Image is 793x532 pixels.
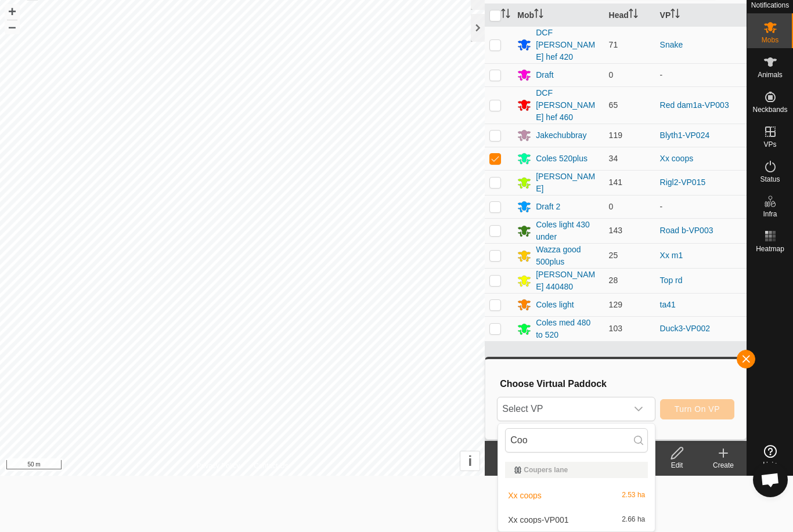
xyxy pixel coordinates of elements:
[763,461,777,468] span: Help
[660,226,713,235] a: Road b-VP003
[660,251,683,260] a: Xx m1
[5,5,19,19] button: +
[609,178,622,187] span: 141
[660,154,694,163] a: Xx coops
[756,245,784,252] span: Heatmap
[627,397,650,421] div: dropdown trigger
[609,300,622,309] span: 129
[760,176,780,183] span: Status
[505,428,648,453] input: Search
[536,153,587,165] div: Coles 520plus
[763,141,776,148] span: VPs
[536,129,586,142] div: Jakechubbray
[753,462,788,497] div: Open chat
[655,195,747,218] td: -
[498,484,655,507] li: Xx coops
[762,37,778,44] span: Mobs
[660,131,710,140] a: Blyth1-VP024
[660,178,706,187] a: Rigl2-VP015
[536,69,553,81] div: Draft
[197,461,240,471] a: Privacy Policy
[609,226,622,235] span: 143
[609,324,622,333] span: 103
[536,171,599,195] div: [PERSON_NAME]
[609,276,618,285] span: 28
[460,451,480,471] button: i
[468,453,472,469] span: i
[660,40,683,49] a: Snake
[758,71,783,78] span: Animals
[508,491,542,500] span: Xx coops
[747,440,793,473] a: Help
[609,154,618,163] span: 34
[655,4,747,27] th: VP
[536,87,599,124] div: DCF [PERSON_NAME] hef 460
[513,4,604,27] th: Mob
[660,399,734,419] button: Turn On VP
[536,269,599,293] div: [PERSON_NAME] 440480
[660,276,683,285] a: Top rd
[536,27,599,63] div: DCF [PERSON_NAME] hef 420
[5,20,19,34] button: –
[629,10,638,20] p-sorticon: Activate to sort
[660,100,729,110] a: Red dam1a-VP003
[498,457,655,531] ul: Option List
[534,10,543,20] p-sorticon: Activate to sort
[660,324,710,333] a: Duck3-VP002
[700,460,747,471] div: Create
[536,201,560,213] div: Draft 2
[609,202,614,211] span: 0
[536,299,574,311] div: Coles light
[763,211,777,218] span: Infra
[609,100,618,110] span: 65
[655,63,747,86] td: -
[501,10,510,20] p-sorticon: Activate to sort
[609,251,618,260] span: 25
[500,378,734,389] h3: Choose Virtual Paddock
[671,10,680,20] p-sorticon: Activate to sort
[536,244,599,268] div: Wazza good 500plus
[752,106,787,113] span: Neckbands
[604,4,655,27] th: Head
[536,317,599,341] div: Coles med 480 to 520
[609,40,618,49] span: 71
[498,397,626,421] span: Select VP
[654,460,700,471] div: Edit
[609,131,622,140] span: 119
[660,300,676,309] a: ta41
[675,404,720,414] span: Turn On VP
[536,219,599,243] div: Coles light 430 under
[622,516,645,524] span: 2.66 ha
[622,491,645,500] span: 2.53 ha
[751,2,789,9] span: Notifications
[254,461,288,471] a: Contact Us
[609,70,614,79] span: 0
[498,508,655,531] li: Xx coops-VP001
[514,466,639,473] div: Coupers lane
[508,516,568,524] span: Xx coops-VP001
